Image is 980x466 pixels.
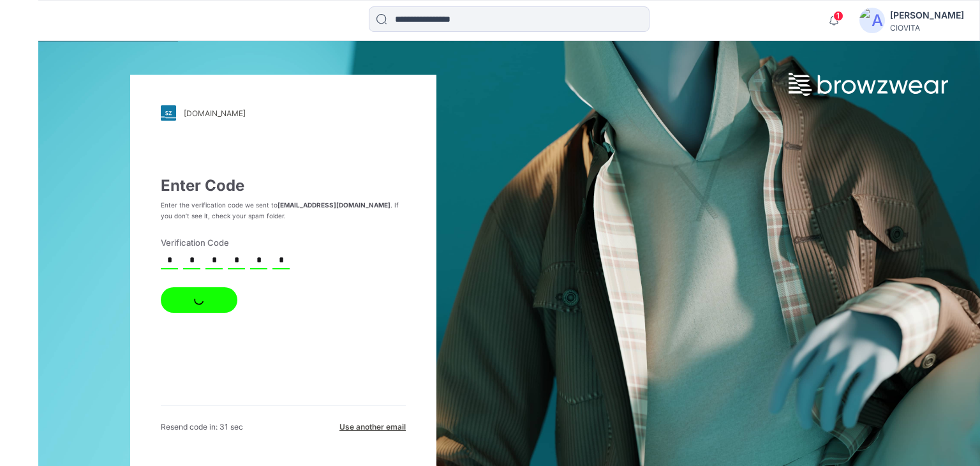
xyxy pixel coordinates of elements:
div: Use another email [339,421,406,433]
div: [DOMAIN_NAME] [184,109,246,118]
div: Resend code in: [161,421,243,433]
span: 31 sec [219,422,243,432]
img: avatar [859,8,885,33]
div: [PERSON_NAME] [890,8,964,23]
div: CIOVITA [890,23,964,33]
img: browzwear-logo.e42bd6dac1945053ebaf764b6aa21510.svg [789,73,948,96]
p: Enter the verification code we sent to . If you don’t see it, check your spam folder. [161,200,406,222]
img: stylezone-logo.562084cfcfab977791bfbf7441f1a819.svg [161,105,176,121]
h3: Enter Code [161,177,406,195]
label: Verification Code [161,237,398,250]
span: 1 [833,11,843,21]
strong: [EMAIL_ADDRESS][DOMAIN_NAME] [278,201,390,209]
a: [DOMAIN_NAME] [161,105,406,121]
